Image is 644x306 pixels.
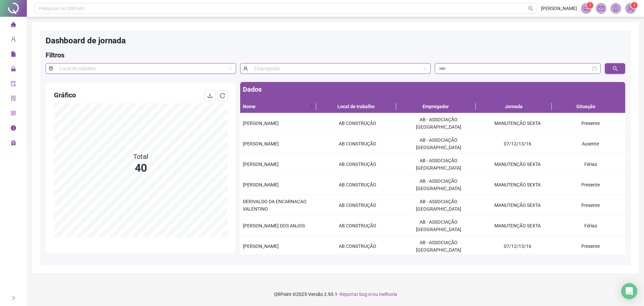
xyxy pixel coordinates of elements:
span: Reportar bug e/ou melhoria [340,292,397,297]
span: search [308,101,315,112]
span: 1 [633,3,636,8]
span: audit [11,78,16,91]
span: mail [598,5,604,11]
td: Presente [556,175,625,195]
span: right [11,296,16,300]
span: user-add [11,34,16,47]
td: AB - ASSOCIAÇÃO [GEOGRAPHIC_DATA] [398,216,479,236]
span: 1 [589,3,591,8]
td: AB CONSTRUÇÃO [317,175,398,195]
span: [PERSON_NAME] [243,141,279,146]
span: [PERSON_NAME] [243,244,279,249]
td: 07/12/13/16 [479,236,556,257]
img: 73052 [626,3,636,13]
span: Dashboard de jornada [46,36,126,45]
td: Presente [556,236,625,257]
td: AB - ASSOCIAÇÃO [GEOGRAPHIC_DATA] [398,175,479,195]
span: file [11,48,16,62]
sup: 1 [587,2,593,9]
span: search [612,66,618,71]
span: Filtros [46,51,64,59]
span: reload [220,93,225,98]
th: Jornada [476,100,552,113]
span: Versão [308,292,323,297]
span: qrcode [11,107,16,121]
td: AB CONSTRUÇÃO [317,236,398,257]
span: [PERSON_NAME] DOS ANJOS [243,223,305,228]
span: info-circle [11,122,16,136]
span: lock [11,63,16,77]
td: 07/12/13/16 [479,134,556,154]
span: home [11,19,16,32]
span: Nome [243,103,307,110]
span: [PERSON_NAME] [243,121,279,126]
td: AB CONSTRUÇÃO [317,134,398,154]
td: MANUTENÇÃO SEXTA [479,175,556,195]
span: search [528,6,533,11]
span: user [240,63,251,74]
td: Férias [556,154,625,175]
footer: QRPoint © 2025 - 2.93.1 - [27,282,644,306]
td: MANUTENÇÃO SEXTA [479,154,556,175]
td: AB - ASSOCIAÇÃO [GEOGRAPHIC_DATA] [398,154,479,175]
td: Férias [556,216,625,236]
span: [PERSON_NAME] [541,5,577,12]
span: gift [11,137,16,150]
span: Gráfico [54,91,76,99]
td: MANUTENÇÃO SEXTA [479,113,556,134]
td: AB - ASSOCIAÇÃO [GEOGRAPHIC_DATA] [398,236,479,257]
td: Ausente [556,134,625,154]
td: MANUTENÇÃO SEXTA [479,216,556,236]
td: AB CONSTRUÇÃO [317,154,398,175]
th: Empregador [396,100,476,113]
span: [PERSON_NAME] [243,162,279,167]
span: solution [11,93,16,106]
span: bell [613,5,619,11]
td: MANUTENÇÃO SEXTA [479,195,556,216]
span: DERIVALDO DA ENCARNACAO VALENTINO [243,199,307,212]
span: search [310,104,314,108]
span: download [207,93,213,98]
td: AB - ASSOCIAÇÃO [GEOGRAPHIC_DATA] [398,113,479,134]
td: Presente [556,195,625,216]
span: [PERSON_NAME] [243,182,279,187]
td: AB - ASSOCIAÇÃO [GEOGRAPHIC_DATA] [398,195,479,216]
td: Presente [556,113,625,134]
td: AB CONSTRUÇÃO [317,195,398,216]
th: Situação [552,100,620,113]
div: Open Intercom Messenger [621,283,637,299]
th: Local de trabalho [316,100,396,113]
span: Dados [243,85,262,93]
span: notification [583,5,589,11]
sup: Atualize o seu contato no menu Meus Dados [631,2,638,9]
td: AB CONSTRUÇÃO [317,216,398,236]
td: AB - ASSOCIAÇÃO [GEOGRAPHIC_DATA] [398,134,479,154]
td: AB CONSTRUÇÃO [317,113,398,134]
span: environment [46,63,56,74]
